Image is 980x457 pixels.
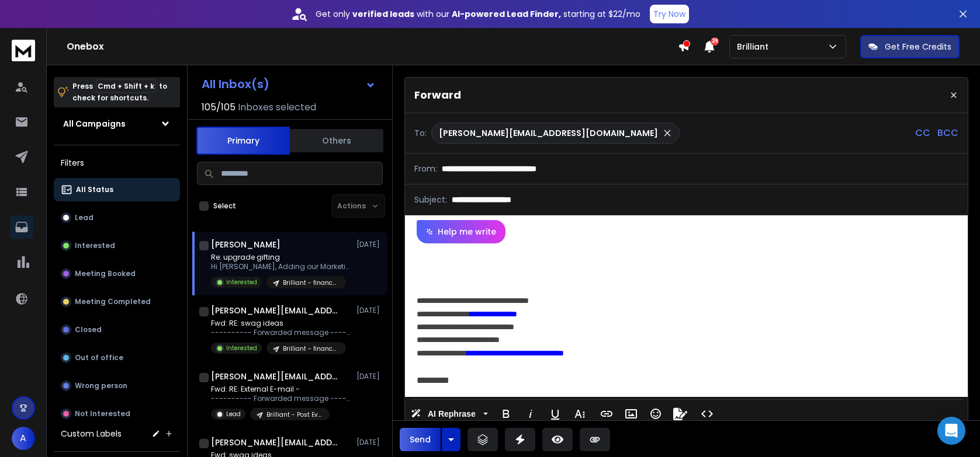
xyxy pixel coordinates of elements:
[213,201,236,211] label: Select
[211,371,340,382] h1: [PERSON_NAME][EMAIL_ADDRESS][DOMAIN_NAME]
[75,213,94,222] p: Lead
[414,163,437,175] p: From:
[915,126,930,140] p: CC
[75,325,102,334] p: Closed
[414,194,447,205] p: Subject:
[75,353,123,362] p: Out of office
[202,100,236,114] span: 105 / 105
[196,127,290,155] button: Primary
[737,41,773,53] p: Brilliant
[211,253,351,262] p: Re: upgrade gifting
[544,402,566,425] button: Underline (⌘U)
[192,72,385,96] button: All Inbox(s)
[12,427,35,450] button: A
[645,402,667,425] button: Emoticons
[211,437,340,448] h1: [PERSON_NAME][EMAIL_ADDRESS][DOMAIN_NAME]
[316,8,640,20] p: Get only with our starting at $22/mo
[211,328,351,337] p: ---------- Forwarded message --------- From: [PERSON_NAME]
[54,155,180,171] h3: Filters
[620,402,642,425] button: Insert Image (⌘P)
[266,410,323,419] p: Brilliant - Post Event Messaging - Cvent - [PERSON_NAME]
[495,402,517,425] button: Bold (⌘B)
[211,239,281,250] h1: [PERSON_NAME]
[352,8,414,20] strong: verified leads
[54,374,180,397] button: Wrong person
[452,8,561,20] strong: AI-powered Lead Finder,
[290,128,383,154] button: Others
[238,100,316,114] h3: Inboxes selected
[885,41,951,53] p: Get Free Credits
[75,269,136,278] p: Meeting Booked
[569,402,591,425] button: More Text
[211,262,351,271] p: Hi [PERSON_NAME], Adding our Marketing
[226,410,241,418] p: Lead
[653,8,685,20] p: Try Now
[356,372,383,381] p: [DATE]
[283,278,339,287] p: Brilliant - finance open target VC-PE messaging
[414,127,427,139] p: To:
[417,220,505,243] button: Help me write
[54,290,180,313] button: Meeting Completed
[54,318,180,341] button: Closed
[75,409,130,418] p: Not Interested
[414,87,461,103] p: Forward
[439,127,658,139] p: [PERSON_NAME][EMAIL_ADDRESS][DOMAIN_NAME]
[425,409,478,419] span: AI Rephrase
[356,438,383,447] p: [DATE]
[696,402,718,425] button: Code View
[54,234,180,257] button: Interested
[711,37,719,46] span: 29
[76,185,113,194] p: All Status
[72,81,167,104] p: Press to check for shortcuts.
[61,428,122,439] h3: Custom Labels
[226,278,257,287] p: Interested
[669,402,691,425] button: Signature
[202,78,269,90] h1: All Inbox(s)
[211,305,340,316] h1: [PERSON_NAME][EMAIL_ADDRESS][DOMAIN_NAME]
[408,402,490,425] button: AI Rephrase
[75,297,151,306] p: Meeting Completed
[54,206,180,229] button: Lead
[650,5,689,23] button: Try Now
[67,40,678,54] h1: Onebox
[75,241,115,250] p: Interested
[54,112,180,135] button: All Campaigns
[54,402,180,425] button: Not Interested
[937,126,958,140] p: BCC
[75,381,127,390] p: Wrong person
[283,344,339,353] p: Brilliant - finance open target VC-PE messaging
[211,385,351,394] p: Fwd: RE: External E-mail -
[54,262,180,285] button: Meeting Booked
[595,402,618,425] button: Insert Link (⌘K)
[211,394,351,403] p: ---------- Forwarded message --------- From: [GEOGRAPHIC_DATA]
[12,40,35,61] img: logo
[356,306,383,315] p: [DATE]
[96,79,156,93] span: Cmd + Shift + k
[400,428,441,451] button: Send
[226,344,257,353] p: Interested
[937,417,965,445] div: Open Intercom Messenger
[356,240,383,249] p: [DATE]
[54,346,180,369] button: Out of office
[63,118,126,130] h1: All Campaigns
[54,178,180,201] button: All Status
[211,319,351,328] p: Fwd: RE: swag ideas
[860,35,960,58] button: Get Free Credits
